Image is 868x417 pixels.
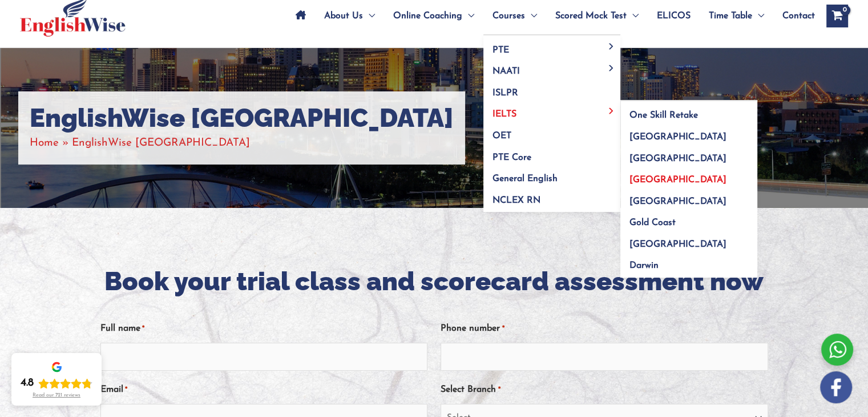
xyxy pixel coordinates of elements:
[620,166,757,187] a: [GEOGRAPHIC_DATA]
[620,230,757,251] a: [GEOGRAPHIC_DATA]
[492,196,540,205] span: NCLEX RN
[100,380,127,399] label: Email
[605,43,618,50] span: Menu Toggle
[30,134,454,153] nav: Breadcrumbs
[483,122,620,143] a: OET
[629,197,726,206] span: [GEOGRAPHIC_DATA]
[620,123,757,145] a: [GEOGRAPHIC_DATA]
[30,138,59,149] a: Home
[492,131,511,141] span: OET
[72,138,250,149] span: EnglishWise [GEOGRAPHIC_DATA]
[492,46,509,55] span: PTE
[483,143,620,165] a: PTE Core
[441,319,504,338] label: Phone number
[620,101,757,123] a: One Skill Retake
[492,174,558,183] span: General English
[483,57,620,79] a: NAATIMenu Toggle
[629,111,698,120] span: One Skill Retake
[620,144,757,166] a: [GEOGRAPHIC_DATA]
[483,100,620,122] a: IELTSMenu Toggle
[441,380,500,399] label: Select Branch
[620,187,757,209] a: [GEOGRAPHIC_DATA]
[100,319,144,338] label: Full name
[492,153,531,162] span: PTE Core
[21,376,34,390] div: 4.8
[492,67,520,76] span: NAATI
[483,78,620,100] a: ISLPR
[629,175,726,185] span: [GEOGRAPHIC_DATA]
[620,209,757,230] a: Gold Coast
[483,165,620,186] a: General English
[33,392,80,399] div: Read our 721 reviews
[100,265,768,299] h2: Book your trial class and scorecard assessment now
[620,251,757,278] a: Darwin
[30,103,454,134] h1: EnglishWise [GEOGRAPHIC_DATA]
[605,107,618,114] span: Menu Toggle
[492,89,518,98] span: ISLPR
[629,261,659,270] span: Darwin
[483,35,620,57] a: PTEMenu Toggle
[629,154,726,163] span: [GEOGRAPHIC_DATA]
[629,218,676,227] span: Gold Coast
[826,5,848,27] a: View Shopping Cart, empty
[483,186,620,212] a: NCLEX RN
[21,376,92,390] div: Rating: 4.8 out of 5
[820,371,852,403] img: white-facebook.png
[605,65,618,71] span: Menu Toggle
[629,133,726,142] span: [GEOGRAPHIC_DATA]
[492,110,516,119] span: IELTS
[629,240,726,249] span: [GEOGRAPHIC_DATA]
